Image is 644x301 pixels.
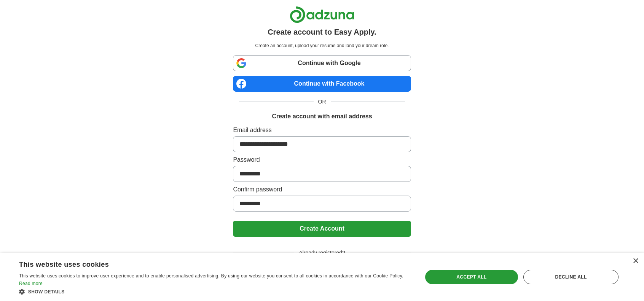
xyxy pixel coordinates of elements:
span: This website uses cookies to improve user experience and to enable personalised advertising. By u... [19,273,403,279]
a: Read more, opens a new window [19,281,43,286]
label: Email address [233,126,411,135]
div: Decline all [523,270,618,284]
div: This website uses cookies [19,258,391,269]
span: OR [314,98,331,106]
p: Create an account, upload your resume and land your dream role. [234,42,409,49]
a: Continue with Facebook [233,76,411,92]
span: Already registered? [294,249,349,257]
div: Close [633,258,638,264]
img: Adzuna logo [290,6,354,23]
h1: Create account with email address [272,112,372,121]
label: Confirm password [233,185,411,194]
label: Password [233,155,411,164]
div: Show details [19,288,410,295]
a: Continue with Google [233,55,411,71]
h1: Create account to Easy Apply. [268,26,376,38]
span: Show details [28,289,65,295]
button: Create Account [233,221,411,237]
div: Accept all [425,270,518,284]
